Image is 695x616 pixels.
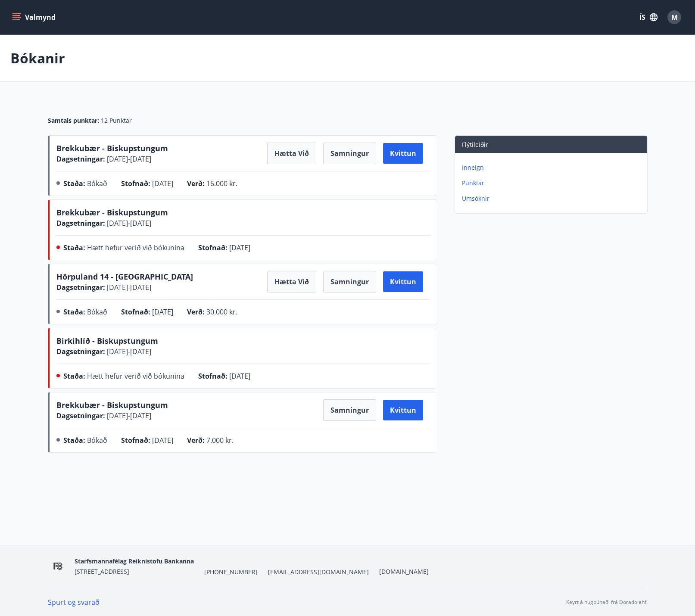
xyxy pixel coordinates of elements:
span: Hætt hefur verið við bókunina [87,371,184,381]
span: Bókað [87,307,107,317]
button: Samningur [323,399,376,421]
span: [DATE] - [DATE] [105,411,151,420]
span: [DATE] - [DATE] [105,347,151,356]
button: Samningur [323,271,376,292]
span: Dagsetningar : [56,411,105,420]
span: Dagsetningar : [56,347,105,356]
span: [EMAIL_ADDRESS][DOMAIN_NAME] [268,568,369,576]
p: Keyrt á hugbúnaði frá Dorado ehf. [566,598,648,606]
button: ÍS [635,9,662,25]
span: Stofnað : [198,243,228,252]
span: Staða : [63,243,85,252]
span: [DATE] [229,243,250,252]
span: Flýtileiðir [462,140,488,149]
span: Staða : [63,307,85,317]
span: Brekkubær - Biskupstungum [56,400,168,410]
span: 7.000 kr. [206,436,234,445]
span: 12 Punktar [101,116,132,125]
span: [DATE] [152,307,173,317]
span: 16.000 kr. [206,179,237,188]
span: Stofnað : [121,307,150,317]
a: [DOMAIN_NAME] [379,567,429,576]
span: Verð : [187,179,205,188]
span: [DATE] - [DATE] [105,283,151,292]
button: Kvittun [383,271,423,292]
span: [PHONE_NUMBER] [204,568,258,576]
span: [DATE] [152,179,173,188]
p: Inneign [462,163,644,172]
span: Hörpuland 14 - [GEOGRAPHIC_DATA] [56,271,193,282]
span: [DATE] [152,436,173,445]
span: [DATE] - [DATE] [105,218,151,228]
span: [DATE] [229,371,250,381]
span: Brekkubær - Biskupstungum [56,207,168,218]
button: Hætta við [267,271,316,292]
a: Spurt og svarað [48,597,100,607]
span: Samtals punktar : [48,116,99,125]
span: Brekkubær - Biskupstungum [56,143,168,153]
button: Hætta við [267,143,316,164]
span: Verð : [187,436,205,445]
span: 30.000 kr. [206,307,237,317]
button: Kvittun [383,400,423,420]
span: Stofnað : [121,179,150,188]
span: Staða : [63,179,85,188]
button: Samningur [323,143,376,164]
span: Dagsetningar : [56,283,105,292]
span: [STREET_ADDRESS] [75,567,129,576]
span: Bókað [87,179,107,188]
span: Dagsetningar : [56,154,105,164]
button: Kvittun [383,143,423,164]
button: menu [10,9,59,25]
span: Bókað [87,436,107,445]
button: M [664,7,685,28]
span: Staða : [63,371,85,381]
span: Dagsetningar : [56,218,105,228]
span: [DATE] - [DATE] [105,154,151,164]
span: Birkihlíð - Biskupstungum [56,336,158,346]
span: Stofnað : [121,436,150,445]
span: Verð : [187,307,205,317]
span: Hætt hefur verið við bókunina [87,243,184,252]
span: Stofnað : [198,371,228,381]
span: M [671,12,678,22]
span: Starfsmannafélag Reiknistofu Bankanna [75,557,194,565]
img: OV1EhlUOk1MBP6hKKUJbuONPgxBdnInkXmzMisYS.png [48,557,68,576]
span: Staða : [63,436,85,445]
p: Umsóknir [462,194,644,203]
p: Bókanir [10,49,65,68]
p: Punktar [462,179,644,187]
